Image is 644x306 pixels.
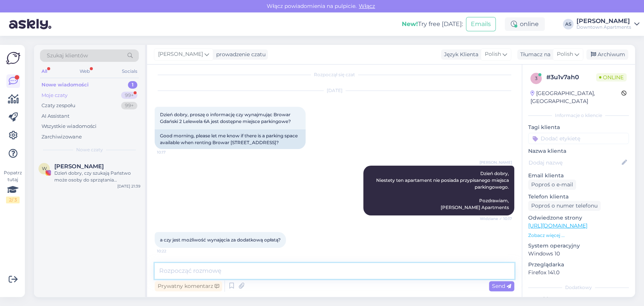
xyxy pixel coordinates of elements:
[6,197,20,203] div: 2 / 3
[158,50,203,58] span: [PERSON_NAME]
[528,201,601,211] div: Poproś o numer telefonu
[6,51,20,65] img: Askly Logo
[155,281,222,291] div: Prywatny komentarz
[546,73,596,82] div: # 3u1v7ah0
[42,166,47,171] span: W
[528,133,629,144] input: Dodać etykietę
[157,248,185,254] span: 10:22
[528,222,587,229] a: [URL][DOMAIN_NAME]
[155,71,514,78] div: Rozpoczął się czat
[528,250,629,258] p: Windows 10
[402,20,463,29] div: Try free [DATE]:
[528,232,629,239] p: Zobacz więcej ...
[120,66,139,76] div: Socials
[576,24,631,30] div: Downtown Apartments
[160,112,292,124] span: Dzień dobry, proszę o informację czy wynajmując Browar Gdański 2 Lelewela 6A jest dostępne miejsc...
[47,52,88,60] span: Szukaj klientów
[528,180,576,190] div: Poproś o e-mail
[528,284,629,291] div: Dodatkowy
[480,160,512,165] span: [PERSON_NAME]
[155,129,306,149] div: Good morning, please let me know if there is a parking space available when renting Browar [STREE...
[528,123,629,131] p: Tagi klienta
[485,50,501,58] span: Polish
[155,87,514,94] div: [DATE]
[117,183,140,189] div: [DATE] 21:39
[480,216,512,221] span: Widziane ✓ 10:17
[528,112,629,119] div: Informacje o kliencie
[528,261,629,269] p: Przeglądarka
[466,17,496,31] button: Emails
[596,73,627,81] span: Online
[492,283,511,289] span: Send
[402,20,418,28] b: New!
[576,18,639,30] a: [PERSON_NAME]Downtown Apartments
[6,169,20,203] div: Popatrz tutaj
[41,102,75,109] div: Czaty zespołu
[76,146,103,153] span: Nowe czaty
[41,123,97,130] div: Wszystkie wiadomości
[528,147,629,155] p: Nazwa klienta
[530,89,621,105] div: [GEOGRAPHIC_DATA], [GEOGRAPHIC_DATA]
[121,92,137,99] div: 99+
[213,51,266,58] div: prowadzenie czatu
[528,172,629,180] p: Email klienta
[529,158,620,167] input: Dodaj nazwę
[528,193,629,201] p: Telefon klienta
[357,3,377,9] span: Włącz
[160,237,281,243] span: a czy jest możliwość wynajęcia za dodatkową opłatą?
[528,242,629,250] p: System operacyjny
[54,170,140,183] div: Dzień dobry, czy szukają Państwo może osoby do sprzątania apartamentu w [GEOGRAPHIC_DATA]?😊
[528,214,629,222] p: Odwiedzone strony
[557,50,573,58] span: Polish
[576,18,631,24] div: [PERSON_NAME]
[41,81,89,89] div: Nowe wiadomości
[121,102,137,109] div: 99+
[41,92,68,99] div: Moje czaty
[563,19,573,29] div: AS
[128,81,137,89] div: 1
[78,66,91,76] div: Web
[157,149,185,155] span: 10:17
[517,51,550,58] div: Tłumacz na
[528,269,629,277] p: Firefox 141.0
[41,112,69,120] div: AI Assistant
[505,17,545,31] div: online
[54,163,104,170] span: Weronika Orłowska
[441,51,478,58] div: Język Klienta
[40,66,49,76] div: All
[586,49,628,60] div: Archiwum
[41,133,82,141] div: Zarchiwizowane
[535,75,538,81] span: 3
[528,295,629,303] p: Notatki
